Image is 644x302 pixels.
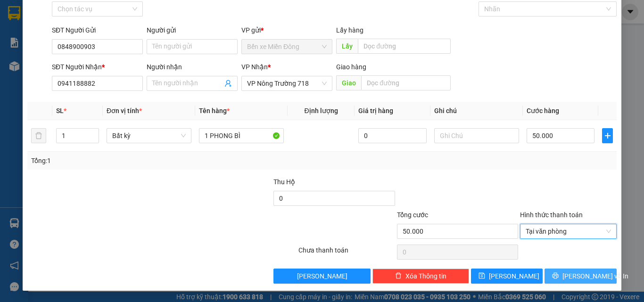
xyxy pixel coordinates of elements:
div: Tổng: 1 [31,155,249,166]
span: Tại văn phòng [526,224,611,238]
span: printer [552,272,559,280]
button: plus [602,128,613,143]
span: VP Nhận [241,63,268,71]
span: Cước hàng [527,107,559,114]
div: SĐT Người Gửi [52,25,143,35]
span: user-add [224,80,232,87]
button: delete [31,128,46,143]
span: [PERSON_NAME] và In [562,271,628,281]
span: Giao [336,75,361,90]
th: Ghi chú [430,102,523,120]
span: Nhận: [81,9,103,19]
span: Tên hàng [199,107,230,114]
span: delete [395,272,402,280]
div: Sông Hinh [81,8,147,31]
button: save[PERSON_NAME] [471,269,543,284]
span: Giá trị hàng [358,107,393,114]
div: Người gửi [147,25,238,35]
input: 0 [358,128,426,143]
span: [PERSON_NAME] [489,271,539,281]
div: VP gửi [241,25,332,35]
div: SĐT Người Nhận [52,62,143,72]
div: 0926204461 [81,31,147,44]
span: Tổng cước [397,211,428,219]
span: VP Nông Trường 718 [247,76,327,90]
button: printer[PERSON_NAME] và In [545,269,617,284]
span: Gửi: [8,9,23,19]
span: save [479,272,485,280]
span: Bến xe Miền Đông [247,40,327,54]
span: Xóa Thông tin [405,271,446,281]
span: CR : [7,50,22,60]
span: Đơn vị tính [107,107,142,114]
span: [PERSON_NAME] [297,271,347,281]
button: [PERSON_NAME] [273,269,370,284]
input: Ghi Chú [434,128,519,143]
div: Chưa thanh toán [297,245,396,261]
span: Bất kỳ [112,129,186,143]
input: Dọc đường [361,75,451,90]
span: Giao hàng [336,63,366,71]
label: Hình thức thanh toán [520,211,583,219]
button: deleteXóa Thông tin [372,269,469,284]
span: Định lượng [304,107,338,114]
span: Thu Hộ [273,178,295,186]
div: Người nhận [147,62,238,72]
div: Tên hàng: 2 THÙNG XỐP ( : 1 ) [8,66,147,90]
div: Bến xe Miền Đông [8,8,74,31]
span: SL [56,107,64,114]
span: plus [603,132,612,139]
input: Dọc đường [358,39,451,54]
span: Lấy hàng [336,26,363,34]
div: 80.000 [7,49,75,61]
span: Lấy [336,39,358,54]
div: 0332397717 [8,31,74,44]
input: VD: Bàn, Ghế [199,128,284,143]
